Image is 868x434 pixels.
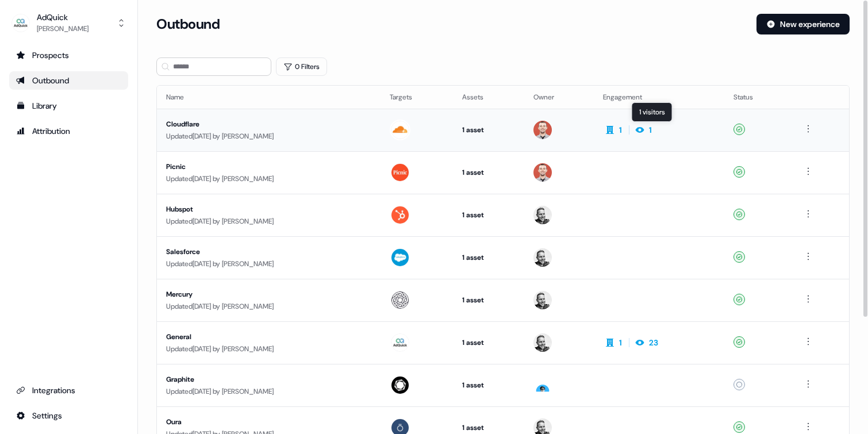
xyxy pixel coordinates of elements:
[649,124,652,136] div: 1
[157,86,381,109] th: Name
[9,46,128,64] a: Go to prospects
[9,122,128,140] a: Go to attribution
[166,331,371,343] div: General
[462,209,515,221] div: 1 asset
[9,381,128,400] a: Go to integrations
[9,406,128,425] a: Go to integrations
[37,11,89,23] div: AdQuick
[524,86,594,109] th: Owner
[533,206,552,224] img: Jason
[533,121,552,139] img: Marc
[619,124,622,136] div: 1
[16,410,121,421] div: Settings
[166,246,371,258] div: Salesforce
[16,125,121,137] div: Attribution
[166,173,371,185] div: Updated [DATE] by [PERSON_NAME]
[166,416,371,428] div: Oura
[166,203,371,215] div: Hubspot
[166,386,371,397] div: Updated [DATE] by [PERSON_NAME]
[533,376,552,394] img: Cade
[16,385,121,396] div: Integrations
[156,16,220,33] h3: Outbound
[462,337,515,348] div: 1 asset
[619,337,622,348] div: 1
[462,294,515,306] div: 1 asset
[166,118,371,130] div: Cloudflare
[632,102,673,122] div: 1 visitors
[533,333,552,352] img: Jason
[594,86,724,109] th: Engagement
[462,167,515,178] div: 1 asset
[166,343,371,355] div: Updated [DATE] by [PERSON_NAME]
[9,9,128,37] button: AdQuick[PERSON_NAME]
[756,14,850,34] button: New experience
[9,71,128,90] a: Go to outbound experience
[462,124,515,136] div: 1 asset
[9,97,128,115] a: Go to templates
[166,301,371,312] div: Updated [DATE] by [PERSON_NAME]
[533,163,552,182] img: Marc
[37,23,89,34] div: [PERSON_NAME]
[166,258,371,270] div: Updated [DATE] by [PERSON_NAME]
[724,86,792,109] th: Status
[462,379,515,391] div: 1 asset
[16,75,121,86] div: Outbound
[166,289,371,300] div: Mercury
[166,161,371,172] div: Picnic
[533,248,552,267] img: Jason
[462,422,515,433] div: 1 asset
[166,374,371,385] div: Graphite
[16,100,121,112] div: Library
[16,49,121,61] div: Prospects
[649,337,658,348] div: 23
[276,57,327,76] button: 0 Filters
[453,86,524,109] th: Assets
[166,130,371,142] div: Updated [DATE] by [PERSON_NAME]
[381,86,453,109] th: Targets
[166,216,371,227] div: Updated [DATE] by [PERSON_NAME]
[462,252,515,263] div: 1 asset
[533,291,552,309] img: Jason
